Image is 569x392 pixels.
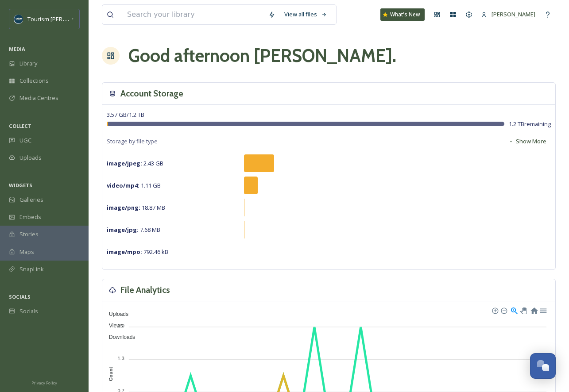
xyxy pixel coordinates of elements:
button: Open Chat [530,353,556,379]
strong: image/mpo : [107,248,142,256]
span: Downloads [102,334,135,340]
a: [PERSON_NAME] [477,6,540,23]
span: 18.87 MB [107,204,165,211]
span: Maps [19,248,34,256]
span: Galleries [19,196,43,204]
img: Social%20Media%20Profile%20Picture.png [14,15,23,23]
tspan: 1.3 [118,356,124,361]
span: Uploads [19,154,42,162]
div: Menu [539,306,546,314]
span: Storage by file type [107,137,158,146]
div: Zoom Out [500,307,507,313]
span: 7.68 MB [107,226,160,234]
span: Privacy Policy [31,380,57,386]
div: Selection Zoom [510,306,518,314]
span: Stories [19,230,39,238]
span: Views [102,323,123,329]
span: 1.2 TB remaining [509,120,551,128]
span: 792.46 kB [107,248,168,256]
span: COLLECT [9,123,31,129]
span: 3.57 GB / 1.2 TB [107,111,144,119]
a: View all files [280,6,332,23]
span: WIDGETS [9,182,32,188]
strong: image/png : [107,204,140,211]
a: What's New [380,8,425,21]
div: Panning [520,307,526,313]
span: Library [19,59,37,68]
span: Embeds [19,213,41,221]
strong: image/jpeg : [107,159,142,167]
span: Socials [19,307,38,315]
div: Zoom In [492,307,498,313]
span: Tourism [PERSON_NAME] [27,15,94,23]
button: Show More [504,133,551,150]
strong: image/jpg : [107,226,139,234]
h1: Good afternoon [PERSON_NAME] . [128,42,396,69]
span: SnapLink [19,265,44,273]
span: 2.43 GB [107,159,163,167]
span: Media Centres [19,94,58,102]
span: UGC [19,136,31,145]
span: Uploads [102,311,128,317]
text: Count [108,367,113,381]
span: 1.11 GB [107,181,161,189]
a: Privacy Policy [31,377,57,388]
strong: video/mp4 : [107,181,139,189]
span: [PERSON_NAME] [492,10,535,18]
div: Reset Zoom [530,306,538,314]
span: SOCIALS [9,293,31,300]
h3: File Analytics [120,284,170,296]
tspan: 2.0 [118,323,124,328]
input: Search your library [123,5,264,24]
span: MEDIA [9,46,25,52]
span: Collections [19,77,49,85]
h3: Account Storage [120,87,183,100]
